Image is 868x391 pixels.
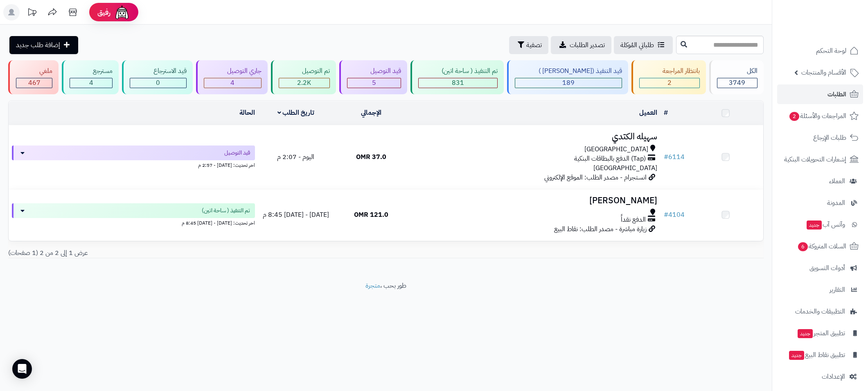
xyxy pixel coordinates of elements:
div: 5 [347,78,401,88]
a: المراجعات والأسئلة2 [777,106,863,126]
span: 4 [89,78,93,88]
span: لوحة التحكم [816,45,846,57]
span: طلباتي المُوكلة [620,40,654,50]
span: 831 [452,78,464,88]
a: طلبات الإرجاع [777,128,863,148]
div: قيد الاسترجاع [130,66,186,76]
span: التطبيقات والخدمات [795,306,845,317]
span: الطلبات [827,89,846,100]
span: السلات المتروكة [797,241,846,252]
span: 189 [562,78,575,88]
div: قيد التوصيل [347,66,401,76]
span: # [664,152,668,162]
a: أدوات التسويق [777,258,863,278]
a: تصدير الطلبات [551,36,611,54]
span: العملاء [829,175,845,187]
div: 467 [16,78,52,88]
div: بانتظار المراجعة [639,66,700,76]
span: طلبات الإرجاع [813,132,846,143]
span: أدوات التسويق [809,262,845,274]
span: [GEOGRAPHIC_DATA] [593,163,657,173]
div: 2 [640,78,699,88]
span: 2.2K [297,78,311,88]
a: الإجمالي [361,108,381,118]
a: لوحة التحكم [777,41,863,61]
a: تاريخ الطلب [277,108,315,118]
a: الطلبات [777,84,863,104]
h3: سهيله الكتدي [413,132,657,141]
span: الإعدادات [822,371,845,382]
a: الحالة [239,108,255,118]
span: 5 [372,78,376,88]
a: #6114 [664,152,685,162]
a: طلباتي المُوكلة [614,36,673,54]
div: اخر تحديث: [DATE] - 2:57 م [12,160,255,169]
span: وآتس آب [806,219,845,230]
div: تم التنفيذ ( ساحة اتين) [418,66,498,76]
a: الكل3749 [708,60,765,94]
a: #4104 [664,210,685,220]
a: قيد التنفيذ ([PERSON_NAME] ) 189 [505,60,629,94]
div: اخر تحديث: [DATE] - [DATE] 8:45 م [12,218,255,227]
span: جديد [789,351,804,360]
a: تم التوصيل 2.2K [269,60,338,94]
span: تصفية [526,40,542,50]
a: العملاء [777,171,863,191]
span: اليوم - 2:07 م [277,152,314,162]
a: إشعارات التحويلات البنكية [777,150,863,169]
span: الدفع نقداً [621,215,646,225]
span: المراجعات والأسئلة [789,110,846,122]
div: 0 [130,78,186,88]
span: تم التنفيذ ( ساحة اتين) [202,207,250,215]
span: 467 [28,78,41,88]
span: 4 [230,78,234,88]
a: إضافة طلب جديد [9,36,78,54]
span: زيارة مباشرة - مصدر الطلب: نقاط البيع [554,224,647,234]
div: Open Intercom Messenger [12,359,32,379]
a: ملغي 467 [7,60,60,94]
div: 4 [70,78,112,88]
a: المدونة [777,193,863,213]
a: تطبيق المتجرجديد [777,323,863,343]
span: 2 [789,112,800,121]
span: 37.0 OMR [356,152,386,162]
span: إضافة طلب جديد [16,40,60,50]
a: مسترجع 4 [60,60,120,94]
span: 0 [156,78,160,88]
span: رفيق [97,7,110,17]
span: [GEOGRAPHIC_DATA] [584,145,648,154]
div: 831 [419,78,497,88]
a: قيد الاسترجاع 0 [120,60,194,94]
a: جاري التوصيل 4 [194,60,269,94]
span: الأقسام والمنتجات [801,67,846,78]
div: 2247 [279,78,329,88]
div: 4 [204,78,261,88]
a: السلات المتروكة6 [777,236,863,256]
span: 121.0 OMR [354,210,388,220]
a: تطبيق نقاط البيعجديد [777,345,863,365]
a: متجرة [365,281,380,291]
a: تم التنفيذ ( ساحة اتين) 831 [409,60,505,94]
span: التقارير [830,284,845,296]
a: تحديثات المنصة [22,4,42,23]
a: التطبيقات والخدمات [777,302,863,321]
span: المدونة [827,197,845,209]
a: بانتظار المراجعة 2 [630,60,708,94]
span: جديد [798,329,813,338]
img: logo-2.png [812,6,860,23]
span: # [664,210,668,220]
a: التقارير [777,280,863,300]
div: تم التوصيل [279,66,330,76]
span: تطبيق نقاط البيع [788,349,845,361]
span: جديد [807,221,822,230]
span: قيد التوصيل [224,149,250,157]
div: الكل [717,66,758,76]
span: تصدير الطلبات [570,40,605,50]
span: 6 [798,242,808,252]
div: جاري التوصيل [204,66,262,76]
div: عرض 1 إلى 2 من 2 (1 صفحات) [2,248,386,258]
div: ملغي [16,66,52,76]
div: مسترجع [70,66,113,76]
span: [DATE] - [DATE] 8:45 م [263,210,329,220]
span: تطبيق المتجر [797,327,845,339]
